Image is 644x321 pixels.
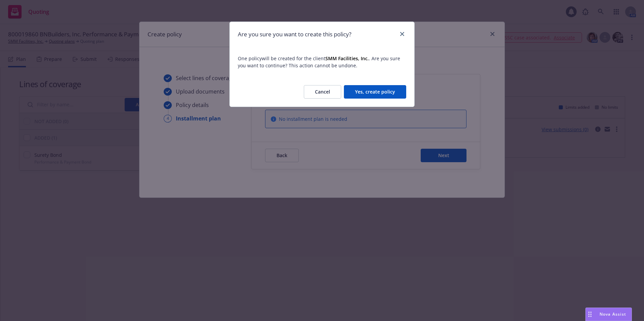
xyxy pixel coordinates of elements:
[398,30,406,38] a: close
[585,308,632,321] button: Nova Assist
[586,308,594,321] div: Drag to move
[344,85,406,99] button: Yes, create policy
[238,30,351,39] h1: Are you sure you want to create this policy?
[325,55,369,62] strong: SMM Facilities, Inc.
[238,55,406,69] span: One policy will be created for the client . Are you sure you want to continue? This action cannot...
[304,85,341,99] button: Cancel
[600,311,626,317] span: Nova Assist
